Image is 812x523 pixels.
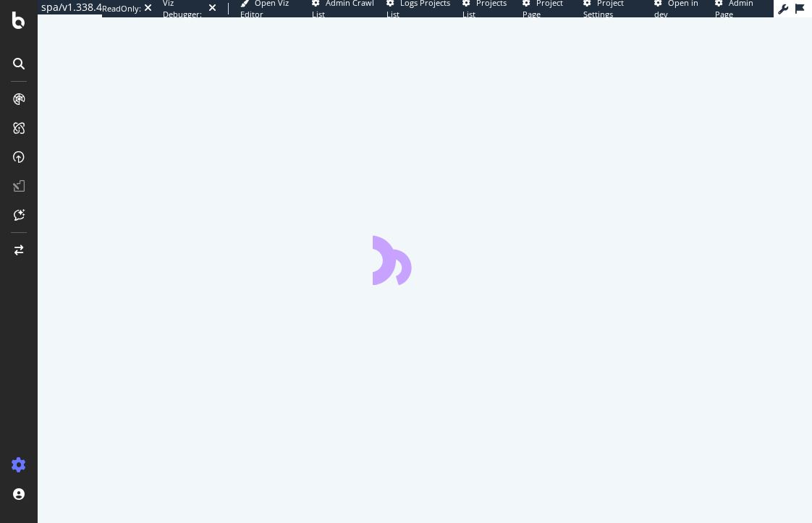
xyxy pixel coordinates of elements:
div: animation [373,233,477,285]
div: ReadOnly: [102,3,141,14]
